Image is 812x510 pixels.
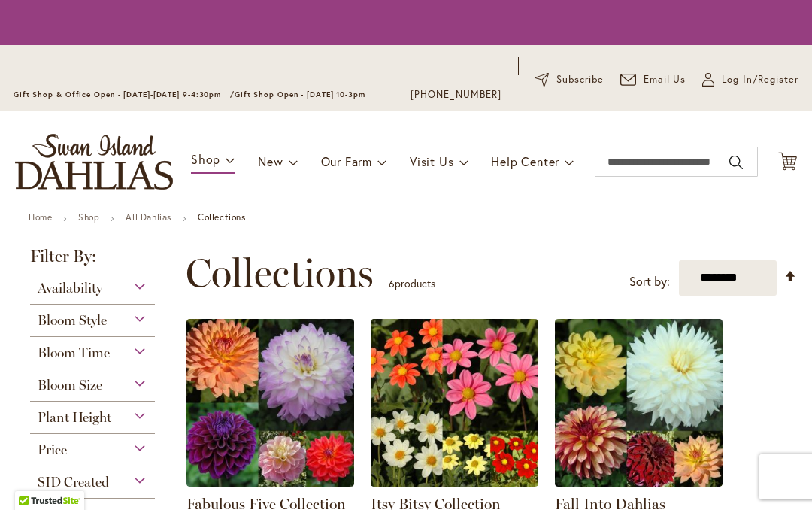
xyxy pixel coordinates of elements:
[555,475,723,490] a: Fall Into Dahlias Collection
[729,150,743,175] button: Search
[29,211,52,223] a: Home
[235,90,365,99] span: Gift Shop Open - [DATE] 10-3pm
[410,153,453,169] span: Visit Us
[371,319,538,487] img: Itsy Bitsy Collection
[629,268,670,296] label: Sort by:
[620,72,686,87] a: Email Us
[258,153,283,169] span: New
[555,319,723,487] img: Fall Into Dahlias Collection
[198,211,246,223] strong: Collections
[371,475,538,490] a: Itsy Bitsy Collection
[38,442,67,458] span: Price
[38,409,111,426] span: Plant Height
[126,211,171,223] a: All Dahlias
[321,153,372,169] span: Our Farm
[722,72,798,87] span: Log In/Register
[78,211,99,223] a: Shop
[15,134,173,190] a: store logo
[389,272,435,296] p: products
[389,276,395,290] span: 6
[702,72,798,87] a: Log In/Register
[535,72,604,87] a: Subscribe
[15,248,170,272] strong: Filter By:
[644,72,686,87] span: Email Us
[186,250,374,296] span: Collections
[14,90,235,99] span: Gift Shop & Office Open - [DATE]-[DATE] 9-4:30pm /
[38,345,110,361] span: Bloom Time
[191,151,220,167] span: Shop
[411,87,501,102] a: [PHONE_NUMBER]
[186,319,354,487] img: Fabulous Five Collection
[38,312,107,329] span: Bloom Style
[556,72,604,87] span: Subscribe
[11,457,53,499] iframe: Launch Accessibility Center
[186,475,354,490] a: Fabulous Five Collection
[38,280,102,296] span: Availability
[38,377,102,393] span: Bloom Size
[491,153,559,169] span: Help Center
[38,474,109,490] span: SID Created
